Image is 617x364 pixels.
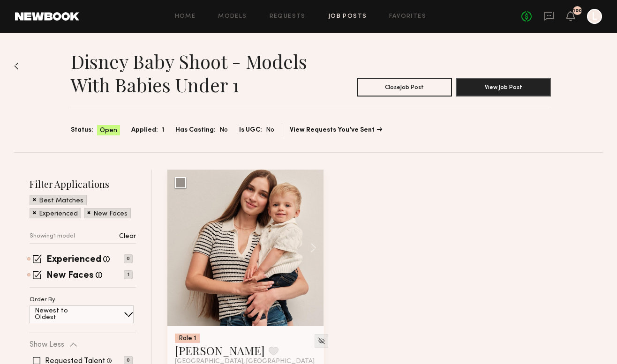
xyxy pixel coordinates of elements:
[573,8,582,14] div: 100
[266,125,274,135] span: No
[93,211,128,217] p: New Faces
[46,255,101,265] label: Experienced
[71,50,311,97] h1: Disney Baby Shoot - Models with Babies Under 1
[389,14,426,20] a: Favorites
[162,125,164,135] span: 1
[14,62,19,70] img: Back to previous page
[39,198,83,204] p: Best Matches
[175,14,196,20] a: Home
[119,233,136,240] p: Clear
[328,14,367,20] a: Job Posts
[35,308,90,321] p: Newest to Oldest
[131,125,158,135] span: Applied:
[46,271,94,281] label: New Faces
[100,126,117,135] span: Open
[456,78,551,97] button: View Job Post
[30,178,136,190] h2: Filter Applications
[218,14,247,20] a: Models
[175,343,265,358] a: [PERSON_NAME]
[270,14,306,20] a: Requests
[124,254,133,263] p: 0
[71,125,93,135] span: Status:
[124,270,133,279] p: 1
[239,125,262,135] span: Is UGC:
[175,125,216,135] span: Has Casting:
[30,233,75,239] p: Showing 1 model
[587,9,602,24] a: L
[30,297,55,303] p: Order By
[219,125,228,135] span: No
[357,78,452,97] button: CloseJob Post
[175,334,200,343] div: Role 1
[317,337,325,345] img: Unhide Model
[30,341,64,349] p: Show Less
[290,127,382,134] a: View Requests You’ve Sent
[39,211,78,217] p: Experienced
